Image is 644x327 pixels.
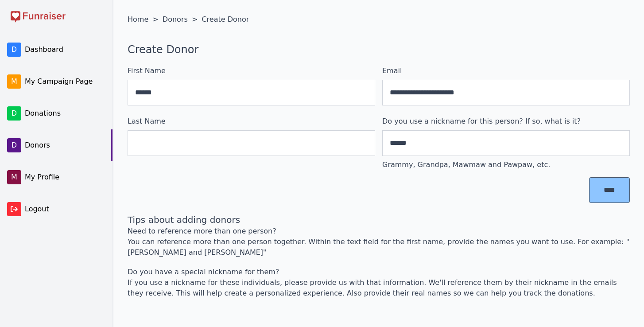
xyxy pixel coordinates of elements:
[382,66,630,76] label: Email
[128,227,276,235] strong: Need to reference more than one person?
[128,214,630,226] h2: Tips about adding donors
[152,15,158,23] span: >
[7,170,21,184] span: M
[7,43,21,57] span: D
[25,108,104,119] span: Donations
[7,106,21,121] span: D
[128,14,630,28] nav: Breadcrumb
[25,204,105,214] span: Logout
[25,140,104,151] span: Donors
[161,14,190,28] a: Donors
[11,11,66,23] img: Funraiser logo
[7,138,21,152] span: D
[128,268,279,276] strong: Do you have a special nickname for them?
[192,15,198,23] span: >
[128,43,630,57] h1: Create Donor
[382,160,630,170] p: Grammy, Grandpa, Mawmaw and Pawpaw, etc.
[128,226,630,258] p: You can reference more than one person together. Within the text field for the first name, provid...
[382,116,630,127] label: Do you use a nickname for this person? If so, what is it?
[200,14,251,28] span: Create Donor
[25,76,104,87] span: My Campaign Page
[128,267,630,299] p: If you use a nickname for these individuals, please provide us with that information. We'll refer...
[25,172,104,183] span: My Profile
[128,66,375,76] label: First Name
[7,74,21,89] span: M
[128,116,375,127] label: Last Name
[128,14,150,28] a: Home
[25,44,104,55] span: Dashboard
